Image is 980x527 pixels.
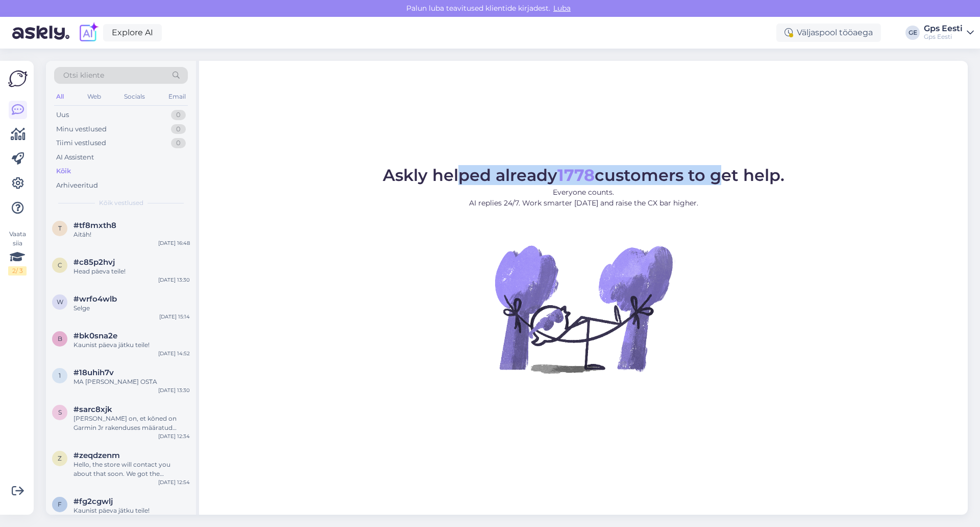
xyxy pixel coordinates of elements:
span: z [58,454,62,462]
span: #wrfo4wlb [73,294,117,304]
span: Luba [550,4,574,13]
div: [DATE] 12:54 [158,478,190,486]
div: Väljaspool tööaega [776,24,881,42]
span: #bk0sna2e [73,331,117,340]
a: Explore AI [103,24,162,41]
div: [DATE] 14:52 [158,350,190,357]
span: #c85p2hvj [73,258,115,267]
div: All [54,90,66,103]
a: Gps EestiGps Eesti [924,25,974,41]
p: Everyone counts. AI replies 24/7. Work smarter [DATE] and raise the CX bar higher. [383,187,785,209]
div: [DATE] 13:30 [158,276,190,284]
div: Minu vestlused [56,124,107,134]
div: Kõik [56,166,71,176]
span: #zeqdzenm [73,451,120,460]
span: #sarc8xjk [73,405,112,414]
div: [PERSON_NAME] on, et kõned on Garmin Jr rakenduses määratud kasutajate vahel. Kella pealt ei saa ... [73,414,190,432]
div: Web [85,90,103,103]
div: MA [PERSON_NAME] OSTA [73,377,190,386]
span: s [58,408,62,416]
div: 0 [171,124,186,134]
span: Askly helped already customers to get help. [383,165,785,185]
div: AI Assistent [56,152,94,163]
span: b [58,335,62,342]
div: Kaunist päeva jätku teile! [73,506,190,515]
div: 0 [171,138,186,148]
span: #fg2cgwlj [73,497,113,506]
div: Gps Eesti [924,33,963,41]
span: Kõik vestlused [99,198,143,208]
span: #tf8mxth8 [73,221,116,230]
div: GE [905,26,920,40]
img: Askly Logo [8,69,28,88]
div: Kaunist päeva jätku teile! [73,340,190,350]
span: #18uhih7v [73,368,114,377]
div: [DATE] 12:34 [158,432,190,440]
div: Socials [122,90,147,103]
div: Head päeva teile! [73,267,190,276]
div: Tiimi vestlused [56,138,106,148]
span: f [58,500,62,508]
div: 2 / 3 [8,266,27,276]
div: Hello, the store will contact you about that soon. We got the information. [73,460,190,478]
img: explore-ai [78,22,99,43]
img: No Chat active [492,217,675,401]
div: Vaata siia [8,230,27,276]
div: 0 [171,110,186,120]
div: Arhiveeritud [56,180,98,191]
div: Aitäh! [73,230,190,239]
b: 1778 [557,165,595,185]
div: Email [166,90,188,103]
span: w [57,298,63,306]
div: Uus [56,110,69,120]
span: 1 [59,372,61,379]
span: c [58,261,62,269]
span: Otsi kliente [63,70,104,81]
span: t [58,224,62,232]
div: Selge [73,304,190,313]
div: [DATE] 16:48 [158,239,190,247]
div: [DATE] 15:14 [159,313,190,320]
div: Gps Eesti [924,25,963,33]
div: [DATE] 13:30 [158,386,190,394]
